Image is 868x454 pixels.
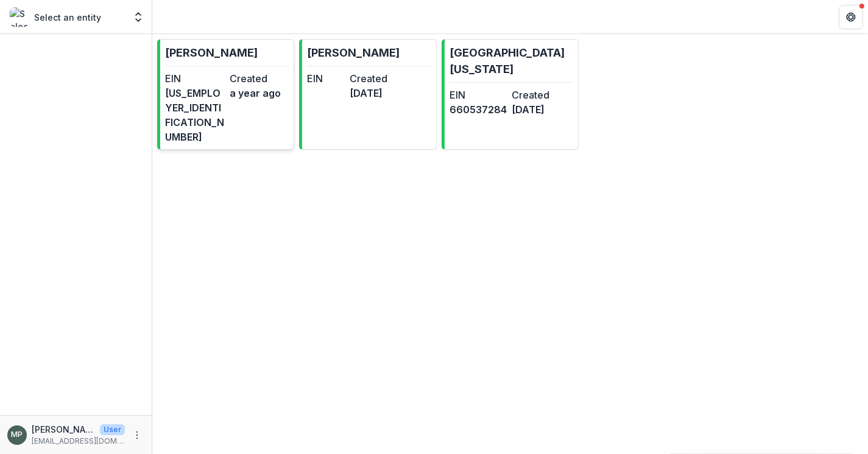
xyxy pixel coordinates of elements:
[34,11,101,24] p: Select an entity
[130,5,147,29] button: Open entity switcher
[450,88,507,102] dt: EIN
[157,39,294,150] a: [PERSON_NAME]EIN[US_EMPLOYER_IDENTIFICATION_NUMBER]Createda year ago
[307,71,345,86] dt: EIN
[130,428,144,442] button: More
[839,5,863,29] button: Get Help
[100,424,125,435] p: User
[32,436,125,447] p: [EMAIL_ADDRESS][DOMAIN_NAME]
[12,431,23,439] div: Myrna Z. Pérez
[350,71,387,86] dt: Created
[165,86,225,144] dd: [US_EMPLOYER_IDENTIFICATION_NUMBER]
[512,102,569,117] dd: [DATE]
[450,102,507,117] dd: 660537284
[450,44,573,77] p: [GEOGRAPHIC_DATA][US_STATE]
[442,39,579,150] a: [GEOGRAPHIC_DATA][US_STATE]EIN660537284Created[DATE]
[299,39,436,150] a: [PERSON_NAME]EINCreated[DATE]
[165,44,258,61] p: [PERSON_NAME]
[230,86,289,100] dd: a year ago
[512,88,569,102] dt: Created
[230,71,289,86] dt: Created
[350,86,387,100] dd: [DATE]
[10,7,29,27] img: Select an entity
[307,44,400,61] p: [PERSON_NAME]
[165,71,225,86] dt: EIN
[32,423,95,436] p: [PERSON_NAME]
